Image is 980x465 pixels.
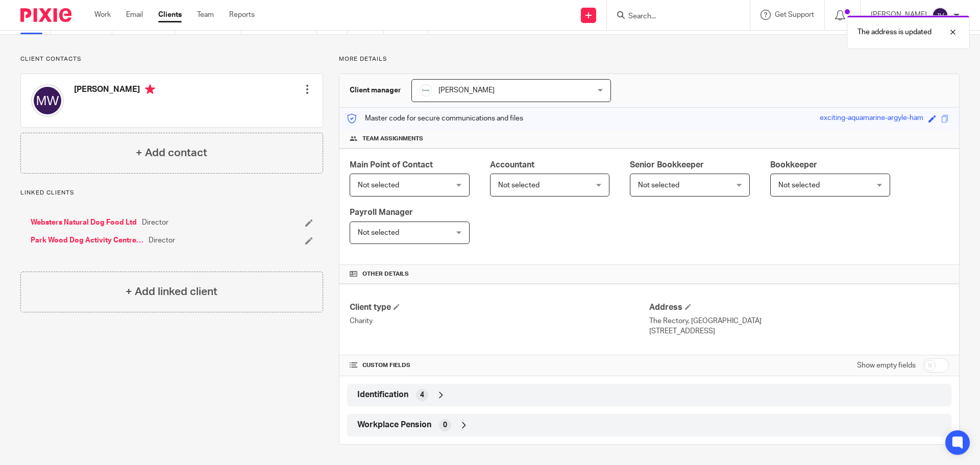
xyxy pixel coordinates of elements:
[142,217,168,228] span: Director
[649,316,949,326] p: The Rectory, [GEOGRAPHIC_DATA]
[74,84,155,97] h4: [PERSON_NAME]
[362,135,423,143] span: Team assignments
[490,161,534,169] span: Accountant
[649,302,949,313] h4: Address
[20,55,323,63] p: Client contacts
[358,182,399,189] span: Not selected
[638,182,679,189] span: Not selected
[126,10,143,20] a: Email
[126,284,217,300] h4: + Add linked client
[420,84,432,96] img: Infinity%20Logo%20with%20Whitespace%20.png
[31,217,137,228] a: Websters Natural Dog Food Ltd
[443,420,447,430] span: 0
[357,420,431,430] span: Workplace Pension
[339,55,960,63] p: More details
[350,302,649,313] h4: Client type
[770,161,817,169] span: Bookkeeper
[362,270,409,278] span: Other details
[778,182,820,189] span: Not selected
[149,235,175,246] span: Director
[20,189,323,197] p: Linked clients
[498,182,540,189] span: Not selected
[350,208,413,216] span: Payroll Manager
[630,161,704,169] span: Senior Bookkeeper
[350,361,649,370] h4: CUSTOM FIELDS
[350,85,401,95] h3: Client manager
[347,113,523,124] p: Master code for secure communications and files
[857,27,932,37] p: The address is updated
[350,161,433,169] span: Main Point of Contact
[31,235,143,246] a: Park Wood Dog Activity Centre Ltd
[420,390,424,400] span: 4
[350,316,649,326] p: Charity
[358,229,399,236] span: Not selected
[357,389,408,400] span: Identification
[20,8,71,22] img: Pixie
[136,145,207,161] h4: + Add contact
[229,10,255,20] a: Reports
[820,113,923,125] div: exciting-aquamarine-argyle-ham
[145,84,155,94] i: Primary
[31,84,64,117] img: svg%3E
[94,10,111,20] a: Work
[649,326,949,336] p: [STREET_ADDRESS]
[158,10,182,20] a: Clients
[197,10,214,20] a: Team
[438,87,495,94] span: [PERSON_NAME]
[932,7,948,23] img: svg%3E
[857,360,916,371] label: Show empty fields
